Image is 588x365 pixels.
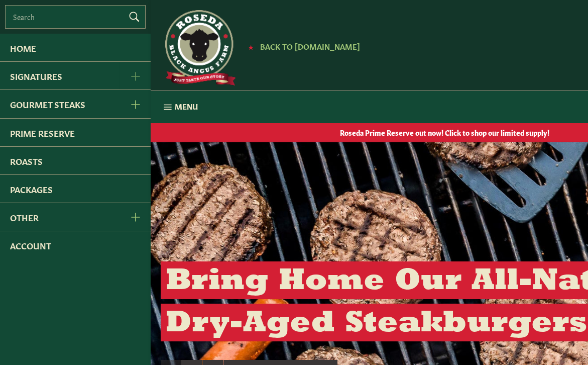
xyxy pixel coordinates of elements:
[119,203,151,231] button: Other Menu
[119,90,151,118] button: Gourmet Steaks Menu
[260,41,360,51] span: Back to [DOMAIN_NAME]
[151,91,208,123] button: Menu
[119,62,151,89] button: Signatures Menu
[175,101,198,112] span: Menu
[248,43,254,51] span: ★
[5,5,146,29] input: Search
[243,43,360,51] a: ★ Back to [DOMAIN_NAME]
[161,10,236,85] img: Roseda Beef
